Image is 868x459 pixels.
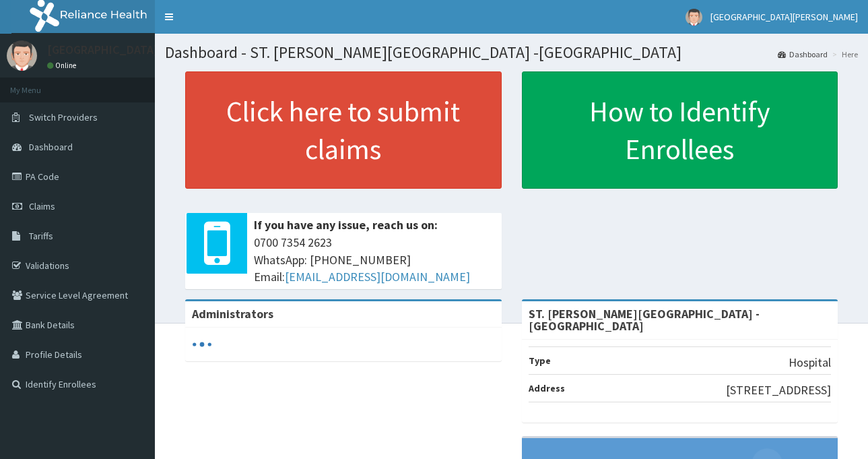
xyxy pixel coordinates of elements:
b: Administrators [192,306,273,322]
p: [STREET_ADDRESS] [726,381,831,399]
strong: ST. [PERSON_NAME][GEOGRAPHIC_DATA] -[GEOGRAPHIC_DATA] [529,306,760,334]
img: User Image [686,9,702,26]
a: Dashboard [778,49,828,60]
p: Hospital [789,354,831,371]
span: Switch Providers [29,111,98,123]
span: Tariffs [29,230,53,242]
img: User Image [7,40,37,71]
a: How to Identify Enrollees [522,71,838,189]
p: [GEOGRAPHIC_DATA][PERSON_NAME] [47,44,246,56]
b: Type [529,355,551,367]
span: Claims [29,200,55,212]
a: [EMAIL_ADDRESS][DOMAIN_NAME] [285,269,470,284]
a: Click here to submit claims [185,71,502,189]
span: [GEOGRAPHIC_DATA][PERSON_NAME] [710,11,858,23]
h1: Dashboard - ST. [PERSON_NAME][GEOGRAPHIC_DATA] -[GEOGRAPHIC_DATA] [165,44,858,61]
a: Online [47,61,79,70]
span: Dashboard [29,141,73,153]
b: Address [529,382,565,394]
svg: audio-loading [192,334,212,355]
span: 0700 7354 2623 WhatsApp: [PHONE_NUMBER] Email: [254,234,495,286]
li: Here [829,49,858,60]
b: If you have any issue, reach us on: [254,217,438,233]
